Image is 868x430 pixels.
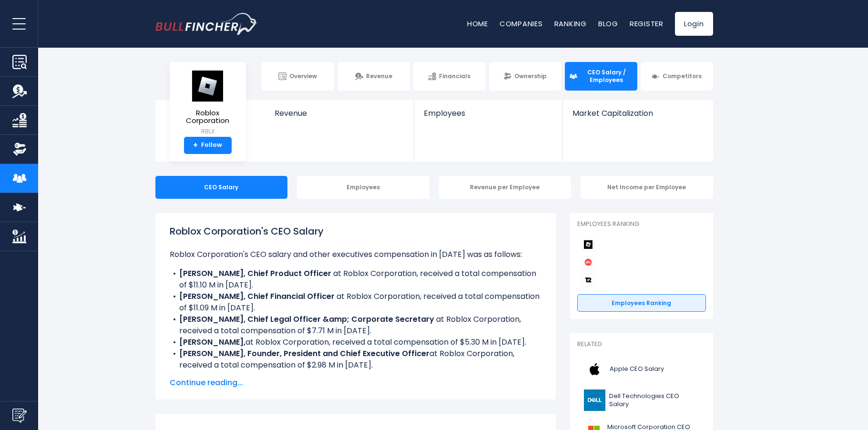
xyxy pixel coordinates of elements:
[155,13,258,35] img: bullfincher logo
[577,340,706,348] p: Related
[155,13,258,35] a: Go to homepage
[179,268,333,279] b: [PERSON_NAME], Chief Product Officer ​
[414,100,562,134] a: Employees
[577,294,706,312] a: Employees Ranking
[265,100,414,134] a: Revenue
[577,387,706,413] a: Dell Technologies CEO Salary
[170,377,541,389] span: Continue reading...
[467,19,488,29] a: Home
[297,176,429,199] div: Employees
[630,19,664,29] a: Register
[583,389,607,411] img: DELL logo
[170,268,541,291] li: at Roblox Corporation, received a total compensation of $11.10 M in [DATE].
[610,365,664,373] span: Apple CEO Salary
[170,337,541,348] li: at Roblox Corporation, received a total compensation of $5.30 M in [DATE].
[177,127,238,136] small: RBLX
[554,19,587,29] a: Ranking
[170,224,541,238] h1: Roblox Corporation's CEO Salary
[582,238,594,251] img: Roblox Corporation competitors logo
[170,348,541,371] li: at Roblox Corporation, received a total compensation of $2.98 M in [DATE].
[424,109,553,118] span: Employees
[170,249,541,260] p: Roblox Corporation's CEO salary and other executives compensation in [DATE] was as follows:
[179,337,245,348] b: [PERSON_NAME],
[500,19,543,29] a: Companies
[413,62,486,91] a: Financials
[179,291,337,302] b: [PERSON_NAME], Chief Financial Officer ​
[641,62,713,91] a: Competitors
[598,19,618,29] a: Blog
[439,176,572,199] div: Revenue per Employee
[439,72,470,80] span: Financials
[609,392,700,409] span: Dell Technologies CEO Salary
[177,70,239,137] a: Roblox Corporation RBLX
[179,348,429,359] b: [PERSON_NAME], Founder, President and Chief Executive Officer
[675,12,713,36] a: Login
[577,220,706,228] p: Employees Ranking
[366,72,392,80] span: Revenue
[581,176,713,199] div: Net Income per Employee
[155,176,288,199] div: CEO Salary
[514,72,547,80] span: Ownership
[193,141,198,150] strong: +
[577,356,706,382] a: Apple CEO Salary
[582,256,594,268] img: Electronic Arts competitors logo
[289,72,317,80] span: Overview
[275,109,405,118] span: Revenue
[582,274,594,286] img: Take-Two Interactive Software competitors logo
[177,109,238,125] span: Roblox Corporation
[583,358,607,380] img: AAPL logo
[12,142,27,156] img: Ownership
[572,109,702,118] span: Market Capitalization
[489,62,562,91] a: Ownership
[170,291,541,314] li: at Roblox Corporation, received a total compensation of $11.09 M in [DATE].
[262,62,334,91] a: Overview
[184,137,232,154] a: +Follow
[179,314,436,325] b: [PERSON_NAME], Chief Legal Officer &amp; Corporate Secretary ​
[170,314,541,337] li: at Roblox Corporation, received a total compensation of $7.71 M in [DATE].
[563,100,712,134] a: Market Capitalization
[337,62,410,91] a: Revenue
[580,69,633,83] span: CEO Salary / Employees
[565,62,637,91] a: CEO Salary / Employees
[663,72,702,80] span: Competitors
